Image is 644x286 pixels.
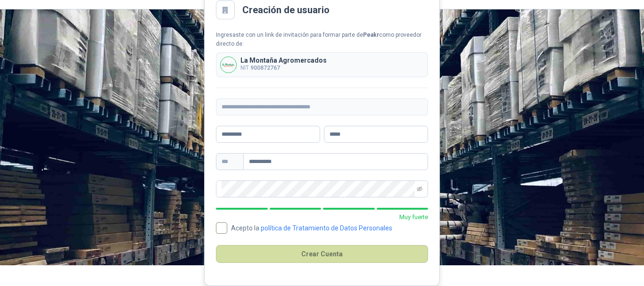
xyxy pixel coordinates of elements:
[417,186,422,192] span: eye-invisible
[216,245,428,263] button: Crear Cuenta
[261,224,392,232] a: política de Tratamiento de Datos Personales
[227,225,396,231] span: Acepto la
[363,32,379,38] b: Peakr
[240,64,327,73] p: NIT
[216,31,428,49] div: Ingresaste con un link de invitación para formar parte de como proveedor directo de:
[221,57,236,73] img: Company Logo
[242,3,330,17] h2: Creación de usuario
[216,212,428,222] p: Muy fuerte
[240,57,327,64] p: La Montaña Agromercados
[250,65,280,71] b: 900872767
